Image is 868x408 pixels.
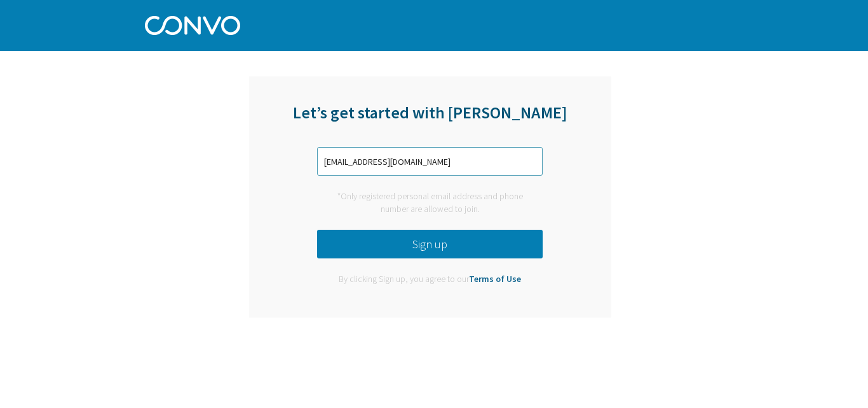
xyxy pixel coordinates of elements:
[145,13,240,35] img: Convo Logo
[329,273,531,286] div: By clicking Sign up, you agree to our
[317,230,543,258] button: Sign up
[317,190,543,215] div: *Only registered personal email address and phone number are allowed to join.
[249,102,611,139] div: Let’s get started with [PERSON_NAME]
[469,273,521,285] a: Terms of Use
[317,147,543,176] input: Enter phone number or email address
